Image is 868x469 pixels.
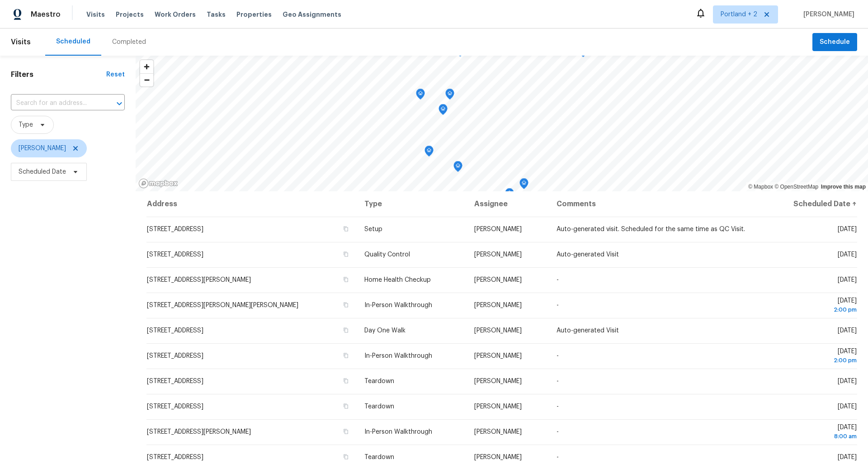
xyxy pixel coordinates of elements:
[474,429,522,435] span: [PERSON_NAME]
[342,402,350,410] button: Copy Address
[147,454,203,460] span: [STREET_ADDRESS]
[146,191,357,217] th: Address
[147,403,203,410] span: [STREET_ADDRESS]
[763,191,857,217] th: Scheduled Date ↑
[136,56,868,191] canvas: Map
[770,305,857,314] div: 2:00 pm
[19,167,66,176] span: Scheduled Date
[236,10,272,19] span: Properties
[113,97,126,110] button: Open
[557,454,559,460] span: -
[364,327,406,334] span: Day One Walk
[364,403,394,410] span: Teardown
[557,429,559,435] span: -
[474,353,522,359] span: [PERSON_NAME]
[106,70,125,79] div: Reset
[557,327,619,334] span: Auto-generated Visit
[474,454,522,460] span: [PERSON_NAME]
[364,277,431,283] span: Home Health Checkup
[342,301,350,309] button: Copy Address
[549,191,763,217] th: Comments
[147,378,203,384] span: [STREET_ADDRESS]
[147,277,251,283] span: [STREET_ADDRESS][PERSON_NAME]
[820,37,850,48] span: Schedule
[11,96,99,110] input: Search for an address...
[138,178,178,189] a: Mapbox homepage
[364,226,382,232] span: Setup
[774,184,818,190] a: OpenStreetMap
[474,251,522,258] span: [PERSON_NAME]
[557,378,559,384] span: -
[11,70,106,79] h1: Filters
[364,378,394,384] span: Teardown
[56,37,90,46] div: Scheduled
[557,277,559,283] span: -
[19,120,33,129] span: Type
[140,60,153,73] button: Zoom in
[838,454,857,460] span: [DATE]
[364,454,394,460] span: Teardown
[474,302,522,308] span: [PERSON_NAME]
[147,302,298,308] span: [STREET_ADDRESS][PERSON_NAME][PERSON_NAME]
[453,161,462,175] div: Map marker
[425,146,434,160] div: Map marker
[721,10,757,19] span: Portland + 2
[557,302,559,308] span: -
[147,226,203,232] span: [STREET_ADDRESS]
[147,429,251,435] span: [STREET_ADDRESS][PERSON_NAME]
[838,226,857,232] span: [DATE]
[474,226,522,232] span: [PERSON_NAME]
[474,378,522,384] span: [PERSON_NAME]
[467,191,550,217] th: Assignee
[140,73,153,86] button: Zoom out
[147,353,203,359] span: [STREET_ADDRESS]
[416,89,425,103] div: Map marker
[342,225,350,233] button: Copy Address
[474,327,522,334] span: [PERSON_NAME]
[19,144,66,153] span: [PERSON_NAME]
[364,251,410,258] span: Quality Control
[770,348,857,365] span: [DATE]
[748,184,773,190] a: Mapbox
[155,10,196,19] span: Work Orders
[364,429,432,435] span: In-Person Walkthrough
[557,251,619,258] span: Auto-generated Visit
[11,32,31,52] span: Visits
[838,327,857,334] span: [DATE]
[445,89,454,103] div: Map marker
[505,188,514,202] div: Map marker
[557,226,745,232] span: Auto-generated visit. Scheduled for the same time as QC Visit.
[557,403,559,410] span: -
[364,353,432,359] span: In-Person Walkthrough
[207,11,226,18] span: Tasks
[812,33,857,52] button: Schedule
[342,275,350,284] button: Copy Address
[770,424,857,441] span: [DATE]
[821,184,866,190] a: Improve this map
[86,10,105,19] span: Visits
[519,178,528,192] div: Map marker
[342,453,350,461] button: Copy Address
[439,104,448,118] div: Map marker
[770,298,857,314] span: [DATE]
[838,251,857,258] span: [DATE]
[342,427,350,436] button: Copy Address
[283,10,341,19] span: Geo Assignments
[474,403,522,410] span: [PERSON_NAME]
[342,250,350,258] button: Copy Address
[800,10,854,19] span: [PERSON_NAME]
[147,327,203,334] span: [STREET_ADDRESS]
[557,353,559,359] span: -
[364,302,432,308] span: In-Person Walkthrough
[838,277,857,283] span: [DATE]
[342,326,350,334] button: Copy Address
[112,38,146,47] div: Completed
[357,191,467,217] th: Type
[474,277,522,283] span: [PERSON_NAME]
[342,377,350,385] button: Copy Address
[31,10,61,19] span: Maestro
[838,378,857,384] span: [DATE]
[770,356,857,365] div: 2:00 pm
